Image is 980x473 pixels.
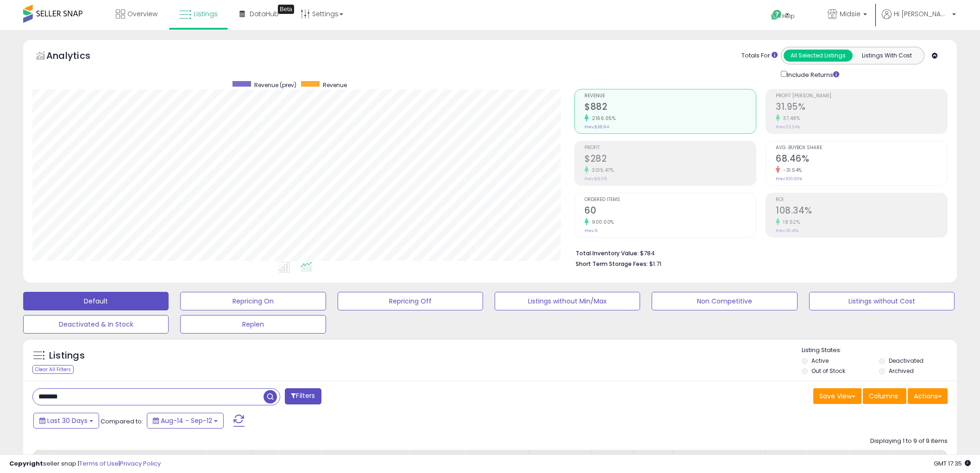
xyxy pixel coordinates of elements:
small: 900.00% [589,219,614,226]
span: Avg. Buybox Share [776,145,947,151]
button: Last 30 Days [33,413,99,429]
button: Repricing Off [338,292,483,310]
small: Prev: 6 [584,228,597,233]
span: Columns [869,391,898,401]
button: Aug-14 - Sep-12 [147,413,224,429]
span: Revenue [323,81,347,89]
h2: 108.34% [776,205,947,218]
small: 2166.05% [589,115,616,122]
label: Archived [889,367,914,375]
button: Non Competitive [652,292,797,310]
button: Filters [285,388,321,404]
h2: 68.46% [776,153,947,166]
button: Columns [863,388,906,404]
span: Compared to: [101,417,143,426]
small: 37.48% [780,115,800,122]
button: Save View [813,388,861,404]
small: Prev: 100.00% [776,176,802,182]
a: Help [764,2,813,30]
span: Ordered Items [584,197,756,202]
small: Prev: 23.24% [776,124,800,130]
button: Deactivated & In Stock [23,315,169,334]
span: Profit [PERSON_NAME] [776,94,947,99]
span: ROI [776,197,947,202]
div: Tooltip anchor [278,5,294,14]
button: Repricing On [180,292,326,310]
label: Active [811,357,829,365]
div: Clear All Filters [32,365,74,374]
h2: 60 [584,205,756,218]
div: Include Returns [774,69,850,80]
small: 18.52% [780,219,800,226]
p: Listing States: [802,346,957,355]
span: Listings [194,9,218,19]
h5: Analytics [46,49,108,64]
span: Profit [584,145,756,151]
button: All Selected Listings [784,50,853,62]
span: $1.71 [649,259,661,268]
i: Get Help [771,9,782,21]
span: Help [782,12,795,20]
h5: Listings [49,349,85,362]
a: Terms of Use [79,459,119,468]
span: DataHub [250,9,279,19]
li: $784 [576,247,941,258]
small: -31.54% [780,167,802,174]
button: Listings without Min/Max [495,292,640,310]
button: Replen [180,315,326,334]
small: Prev: 91.41% [776,228,798,233]
label: Deactivated [889,357,923,365]
a: Hi [PERSON_NAME] [882,9,956,30]
span: Last 30 Days [47,416,88,425]
h2: $282 [584,153,756,166]
small: 3015.47% [589,167,614,174]
span: Hi [PERSON_NAME] [894,9,949,19]
b: Short Term Storage Fees: [576,260,648,268]
div: seller snap | | [9,460,161,468]
button: Default [23,292,169,310]
span: Overview [127,9,157,19]
div: Displaying 1 to 9 of 9 items [870,437,948,446]
small: Prev: $38.94 [584,124,609,130]
div: Totals For [741,51,778,60]
button: Listings without Cost [809,292,955,310]
h2: $882 [584,101,756,114]
span: Revenue [584,94,756,99]
small: Prev: $9.05 [584,176,607,182]
span: Aug-14 - Sep-12 [161,416,212,425]
span: 2025-10-14 17:35 GMT [934,459,971,468]
h2: 31.95% [776,101,947,114]
label: Out of Stock [811,367,845,375]
button: Listings With Cost [852,50,921,62]
b: Total Inventory Value: [576,249,639,257]
button: Actions [908,388,948,404]
span: Revenue (prev) [254,81,296,89]
a: Privacy Policy [120,459,161,468]
span: Midsie [840,9,861,19]
strong: Copyright [9,459,43,468]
